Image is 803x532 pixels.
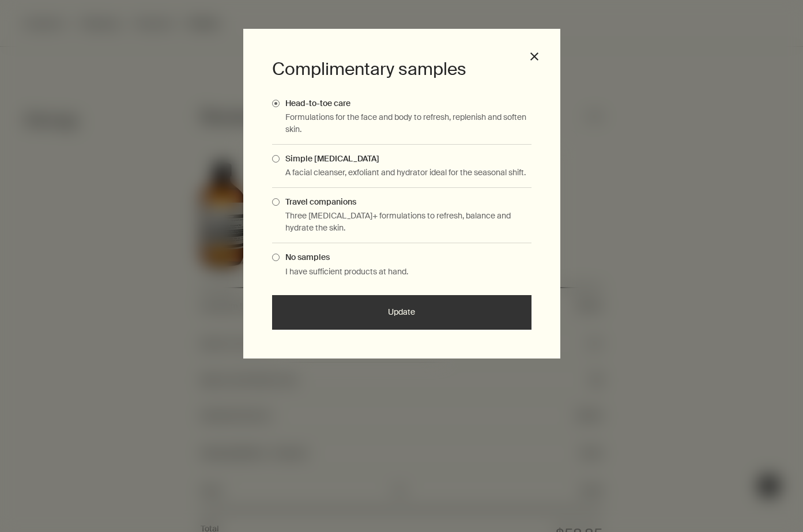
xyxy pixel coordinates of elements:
p: I have sufficient products at hand. [285,266,531,278]
p: Formulations for the face and body to refresh, replenish and soften skin. [285,111,531,135]
span: Simple [MEDICAL_DATA] [280,153,379,164]
span: No samples [280,252,330,262]
span: Travel companions [280,197,356,207]
button: close [529,51,540,62]
p: Three [MEDICAL_DATA]+ formulations to refresh, balance and hydrate the skin. [285,210,531,234]
p: A facial cleanser, exfoliant and hydrator ideal for the seasonal shift. [285,167,531,179]
button: Update [272,295,531,330]
h3: Complimentary samples [272,58,531,81]
span: Head-to-toe care [280,98,350,108]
